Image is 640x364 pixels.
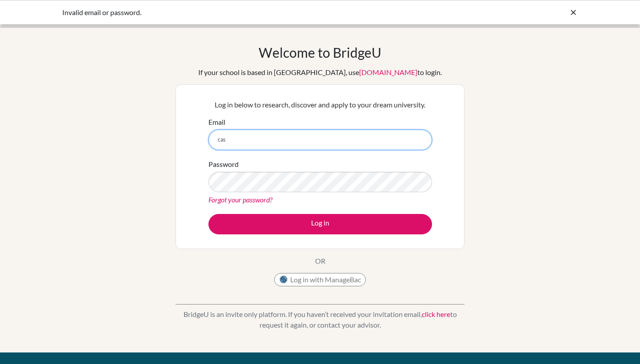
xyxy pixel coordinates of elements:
label: Password [208,159,239,170]
button: Log in [208,214,432,234]
a: [DOMAIN_NAME] [359,68,417,76]
p: Log in below to research, discover and apply to your dream university. [208,99,432,110]
p: OR [315,256,325,266]
label: Email [208,117,225,127]
div: If your school is based in [GEOGRAPHIC_DATA], use to login. [198,67,442,78]
a: Forgot your password? [208,195,272,204]
button: Log in with ManageBac [274,273,366,286]
div: Invalid email or password. [62,7,444,18]
p: BridgeU is an invite only platform. If you haven’t received your invitation email, to request it ... [176,309,464,330]
a: click here [422,310,450,318]
h1: Welcome to BridgeU [259,44,381,60]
